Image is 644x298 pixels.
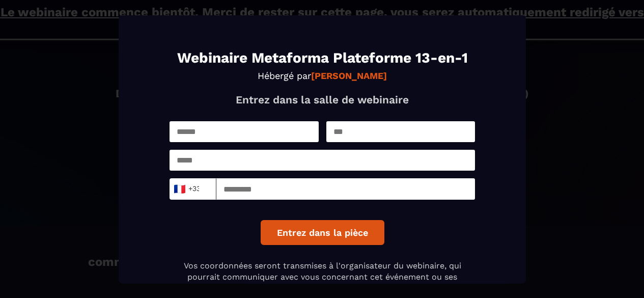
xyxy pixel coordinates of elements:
button: Entrez dans la pièce [260,220,384,245]
strong: [PERSON_NAME] [311,70,387,80]
input: Search for option [200,181,207,196]
p: Hébergé par [170,70,475,80]
span: +33 [176,181,197,196]
p: Entrez dans la salle de webinaire [170,93,475,105]
span: 🇫🇷 [173,181,185,196]
p: Vos coordonnées seront transmises à l'organisateur du webinaire, qui pourrait communiquer avec vo... [170,260,475,294]
h1: Webinaire Metaforma Plateforme 13-en-1 [170,50,475,65]
div: Search for option [170,178,216,199]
